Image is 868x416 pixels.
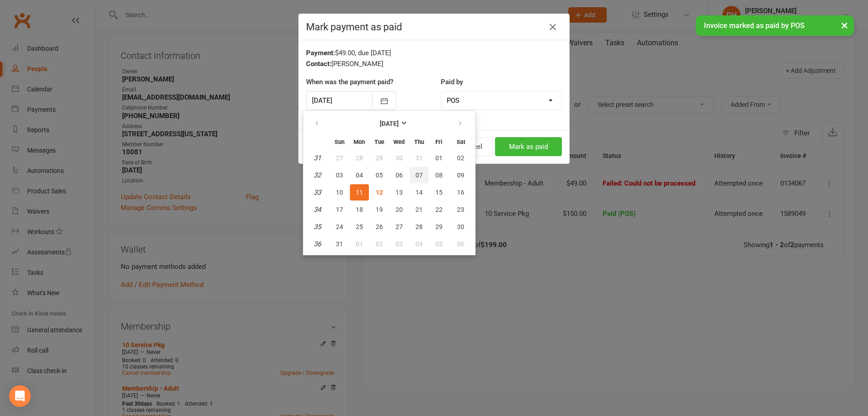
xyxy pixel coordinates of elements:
[314,206,321,214] em: 34
[449,219,472,235] button: 30
[354,139,365,145] small: Monday
[390,201,409,218] button: 20
[350,167,369,183] button: 04
[415,223,423,230] span: 28
[410,167,429,183] button: 07
[441,77,463,87] label: Paid by
[356,189,363,196] span: 11
[435,240,443,248] span: 05
[410,236,429,252] button: 04
[350,236,369,252] button: 01
[376,172,383,179] span: 05
[449,150,472,166] button: 02
[457,154,464,162] span: 02
[457,223,464,230] span: 30
[429,219,448,235] button: 29
[435,189,443,196] span: 15
[457,139,465,145] small: Saturday
[396,223,403,230] span: 27
[370,167,389,183] button: 05
[336,154,343,162] span: 27
[376,240,383,248] span: 02
[314,154,321,162] em: 31
[836,15,853,35] button: ×
[374,139,384,145] small: Tuesday
[410,184,429,201] button: 14
[390,184,409,201] button: 13
[449,184,472,201] button: 16
[390,236,409,252] button: 03
[9,385,31,407] div: Open Intercom Messenger
[429,167,448,183] button: 08
[396,172,403,179] span: 06
[356,240,363,248] span: 01
[314,188,321,196] em: 33
[314,171,321,179] em: 32
[356,206,363,213] span: 18
[457,206,464,213] span: 23
[370,219,389,235] button: 26
[330,184,349,201] button: 10
[350,201,369,218] button: 18
[396,154,403,162] span: 30
[390,219,409,235] button: 27
[696,15,854,36] div: Invoice marked as paid by POS
[449,236,472,252] button: 06
[330,219,349,235] button: 24
[376,206,383,213] span: 19
[376,154,383,162] span: 29
[393,139,405,145] small: Wednesday
[396,240,403,248] span: 03
[335,139,344,145] small: Sunday
[415,206,423,213] span: 21
[457,189,464,196] span: 16
[336,206,343,213] span: 17
[396,206,403,213] span: 20
[376,223,383,230] span: 26
[306,58,562,69] div: [PERSON_NAME]
[449,201,472,218] button: 23
[314,240,321,248] em: 36
[356,172,363,179] span: 04
[370,184,389,201] button: 12
[306,49,335,57] strong: Payment:
[314,223,321,231] em: 35
[350,184,369,201] button: 11
[370,201,389,218] button: 19
[336,189,343,196] span: 10
[350,150,369,166] button: 28
[410,150,429,166] button: 31
[390,167,409,183] button: 06
[306,48,562,58] div: $49.00, due [DATE]
[390,150,409,166] button: 30
[429,184,448,201] button: 15
[429,236,448,252] button: 05
[370,150,389,166] button: 29
[330,167,349,183] button: 03
[336,240,343,248] span: 31
[410,219,429,235] button: 28
[336,172,343,179] span: 03
[306,60,331,68] strong: Contact:
[356,223,363,230] span: 25
[457,172,464,179] span: 09
[457,240,464,248] span: 06
[435,172,443,179] span: 08
[415,240,423,248] span: 04
[435,139,442,145] small: Friday
[414,139,424,145] small: Thursday
[449,167,472,183] button: 09
[410,201,429,218] button: 21
[336,223,343,230] span: 24
[429,150,448,166] button: 01
[370,236,389,252] button: 02
[429,201,448,218] button: 22
[415,154,423,162] span: 31
[495,137,562,156] button: Mark as paid
[330,201,349,218] button: 17
[396,189,403,196] span: 13
[350,219,369,235] button: 25
[306,77,393,87] label: When was the payment paid?
[435,154,443,162] span: 01
[356,154,363,162] span: 28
